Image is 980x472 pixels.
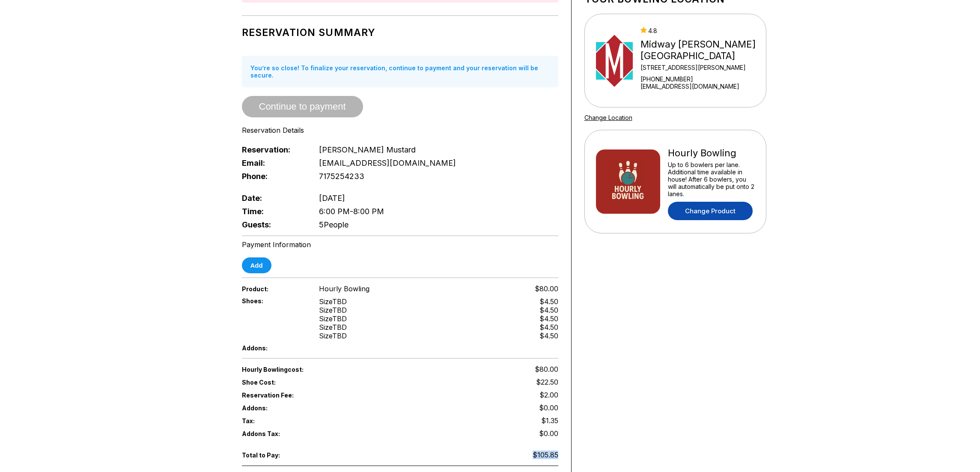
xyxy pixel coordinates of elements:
h1: Reservation Summary [242,27,558,39]
span: $0.00 [539,429,558,438]
span: Reservation Fee: [242,391,400,399]
span: Phone: [242,172,305,181]
div: Midway [PERSON_NAME][GEOGRAPHIC_DATA] [640,39,762,62]
span: Addons: [242,404,305,412]
span: Shoe Cost: [242,379,305,386]
span: Tax: [242,417,305,424]
span: 5 People [319,220,349,229]
span: Date: [242,194,305,203]
span: Reservation: [242,145,305,154]
div: $4.50 [539,323,558,332]
span: $22.50 [536,378,558,386]
div: $4.50 [539,332,558,340]
span: [EMAIL_ADDRESS][DOMAIN_NAME] [319,158,456,167]
div: $4.50 [539,297,558,306]
span: Hourly Bowling [319,284,369,293]
img: Midway Bowling - Carlisle [596,29,633,93]
span: 7175254233 [319,172,364,181]
span: Time: [242,207,305,216]
span: $80.00 [535,284,558,293]
a: Change Location [584,114,632,121]
span: Addons Tax: [242,430,305,437]
span: $1.35 [541,416,558,425]
div: $4.50 [539,306,558,314]
div: Size TBD [319,323,347,332]
div: You’re so close! To finalize your reservation, continue to payment and your reservation will be s... [242,56,558,87]
span: [DATE] [319,194,345,203]
span: Product: [242,285,305,293]
span: Shoes: [242,297,305,305]
span: $0.00 [539,403,558,412]
div: Size TBD [319,297,347,306]
div: 4.8 [640,27,762,34]
div: Reservation Details [242,126,558,134]
div: Size TBD [319,306,347,314]
div: Up to 6 bowlers per lane. Additional time available in house! After 6 bowlers, you will automatic... [668,161,755,197]
span: 6:00 PM - 8:00 PM [319,207,384,216]
span: $2.00 [539,391,558,399]
a: [EMAIL_ADDRESS][DOMAIN_NAME] [640,83,762,90]
a: Change Product [668,202,753,220]
div: [PHONE_NUMBER] [640,75,762,83]
span: Hourly Bowling cost: [242,366,400,373]
span: Guests: [242,220,305,229]
div: Size TBD [319,332,347,340]
span: [PERSON_NAME] Mustard [319,145,416,154]
img: Hourly Bowling [596,149,660,214]
div: $4.50 [539,314,558,323]
div: [STREET_ADDRESS][PERSON_NAME] [640,64,762,71]
div: Hourly Bowling [668,147,755,159]
span: $80.00 [535,365,558,373]
span: Addons: [242,344,305,352]
div: Size TBD [319,314,347,323]
span: $105.85 [533,451,558,459]
button: Add [242,257,271,273]
div: Payment Information [242,240,558,249]
span: Email: [242,158,305,167]
span: Total to Pay: [242,451,305,459]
